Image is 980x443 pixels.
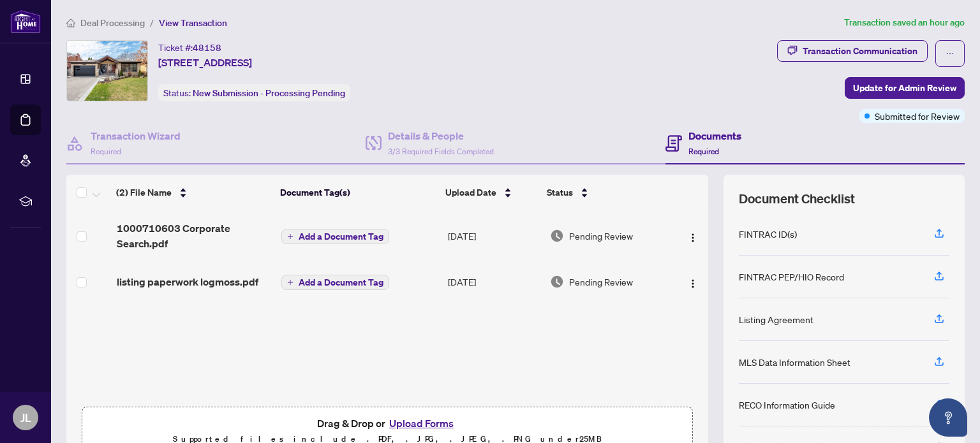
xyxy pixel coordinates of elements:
div: RECO Information Guide [739,398,835,412]
h4: Documents [688,128,741,143]
span: Status [547,185,573,200]
button: Add a Document Tag [281,275,389,290]
span: Pending Review [569,275,633,289]
span: plus [287,279,293,286]
button: Upload Forms [385,415,457,432]
div: Transaction Communication [803,41,917,61]
div: FINTRAC ID(s) [739,227,797,241]
img: logo [10,10,41,33]
span: View Transaction [159,17,227,29]
span: Document Checklist [739,190,855,208]
button: Logo [683,226,703,246]
img: Logo [688,233,698,243]
span: 3/3 Required Fields Completed [388,147,494,156]
span: Deal Processing [80,17,145,29]
span: Pending Review [569,229,633,243]
span: 1000710603 Corporate Search.pdf [117,221,272,251]
img: Document Status [550,275,564,289]
span: (2) File Name [116,185,172,200]
div: FINTRAC PEP/HIO Record [739,270,844,284]
div: Ticket #: [158,40,221,55]
button: Update for Admin Review [845,77,965,99]
div: MLS Data Information Sheet [739,355,850,369]
img: IMG-W12264504_1.jpg [67,41,147,101]
img: Logo [688,279,698,289]
button: Open asap [929,398,967,437]
span: Required [688,147,719,156]
td: [DATE] [443,261,545,302]
article: Transaction saved an hour ago [844,15,965,30]
span: [STREET_ADDRESS] [158,55,252,70]
span: New Submission - Processing Pending [193,87,345,99]
button: Add a Document Tag [281,228,389,245]
button: Add a Document Tag [281,274,389,291]
span: Required [91,147,121,156]
div: Listing Agreement [739,312,813,326]
h4: Details & People [388,128,494,143]
span: home [66,18,75,27]
span: Submitted for Review [875,109,960,123]
span: plus [287,233,293,240]
th: Upload Date [440,175,542,210]
img: Document Status [550,229,564,243]
div: Status: [158,84,350,101]
span: Add a Document Tag [299,278,383,287]
li: / [150,15,154,30]
span: Add a Document Tag [299,232,383,241]
button: Logo [683,272,703,292]
td: [DATE] [443,210,545,261]
th: Document Tag(s) [275,175,440,210]
span: JL [20,409,31,426]
span: Drag & Drop or [317,415,457,432]
span: Update for Admin Review [853,78,956,98]
span: Upload Date [445,185,496,200]
span: listing paperwork logmoss.pdf [117,274,258,289]
button: Transaction Communication [777,40,928,62]
th: (2) File Name [111,175,275,210]
th: Status [542,175,669,210]
span: ellipsis [946,49,954,58]
span: 48158 [193,42,221,54]
h4: Transaction Wizard [91,128,181,143]
button: Add a Document Tag [281,229,389,244]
